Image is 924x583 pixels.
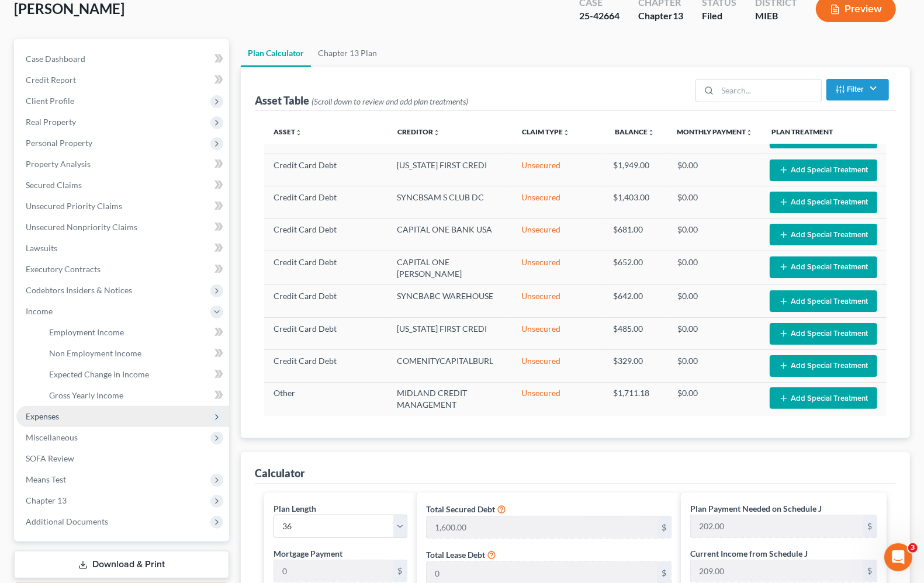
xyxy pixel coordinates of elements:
[16,175,229,196] a: Secured Claims
[427,516,657,539] input: 0.00
[512,251,604,285] td: Unsecured
[264,218,387,251] td: Credit Card Debt
[638,9,683,23] div: Chapter
[397,127,440,136] a: Creditorunfold_more
[512,350,604,382] td: Unsecured
[255,93,468,107] div: Asset Table
[312,96,468,106] span: (Scroll down to review and add plan treatments)
[604,350,668,382] td: $329.00
[264,154,387,186] td: Credit Card Debt
[668,317,760,349] td: $0.00
[26,222,137,232] span: Unsecured Nonpriority Claims
[49,390,123,400] span: Gross Yearly Income
[311,39,384,67] a: Chapter 13 Plan
[512,218,604,251] td: Unsecured
[16,238,229,259] a: Lawsuits
[604,218,668,251] td: $681.00
[26,96,74,106] span: Client Profile
[26,138,92,148] span: Personal Property
[770,159,877,181] button: Add Special Treatment
[387,382,511,416] td: MIDLAND CREDIT MANAGEMENT
[615,127,655,136] a: Balanceunfold_more
[770,355,877,377] button: Add Special Treatment
[26,453,74,463] span: SOFA Review
[770,323,877,345] button: Add Special Treatment
[16,259,229,280] a: Executory Contracts
[387,218,511,251] td: CAPITAL ONE BANK USA
[264,350,387,382] td: Credit Card Debt
[579,9,620,23] div: 25-42664
[264,186,387,218] td: Credit Card Debt
[668,350,760,382] td: $0.00
[26,54,85,64] span: Case Dashboard
[26,411,59,421] span: Expenses
[26,201,122,211] span: Unsecured Priority Claims
[26,432,78,442] span: Miscellaneous
[512,317,604,349] td: Unsecured
[690,547,808,560] label: Current Income from Schedule J
[426,549,485,561] label: Total Lease Debt
[26,495,67,505] span: Chapter 13
[26,264,101,274] span: Executory Contracts
[604,382,668,416] td: $1,711.18
[668,285,760,317] td: $0.00
[512,186,604,218] td: Unsecured
[274,560,393,582] input: 0.00
[770,256,877,278] button: Add Special Treatment
[763,120,887,144] th: Plan Treatment
[604,317,668,349] td: $485.00
[26,180,82,190] span: Secured Claims
[16,217,229,238] a: Unsecured Nonpriority Claims
[512,285,604,317] td: Unsecured
[49,327,124,337] span: Employment Income
[387,350,511,382] td: COMENITYCAPITALBURL
[16,154,229,175] a: Property Analysis
[26,474,66,484] span: Means Test
[264,382,387,416] td: Other
[26,75,76,85] span: Credit Report
[26,117,76,127] span: Real Property
[770,290,877,312] button: Add Special Treatment
[673,10,683,21] span: 13
[668,251,760,285] td: $0.00
[908,543,918,553] span: 3
[49,348,141,358] span: Non Employment Income
[512,154,604,186] td: Unsecured
[746,129,753,136] i: unfold_more
[657,516,671,539] div: $
[433,129,440,136] i: unfold_more
[691,560,863,582] input: 0.00
[264,251,387,285] td: Credit Card Debt
[677,127,753,136] a: Monthly Paymentunfold_more
[668,382,760,416] td: $0.00
[295,129,302,136] i: unfold_more
[648,129,655,136] i: unfold_more
[264,317,387,349] td: Credit Card Debt
[387,317,511,349] td: [US_STATE] FIRST CREDI
[770,224,877,245] button: Add Special Treatment
[863,560,877,582] div: $
[702,9,736,23] div: Filed
[604,285,668,317] td: $642.00
[718,79,821,102] input: Search...
[26,285,132,295] span: Codebtors Insiders & Notices
[512,382,604,416] td: Unsecured
[255,466,304,480] div: Calculator
[26,159,91,169] span: Property Analysis
[604,251,668,285] td: $652.00
[26,243,57,253] span: Lawsuits
[387,186,511,218] td: SYNCBSAM S CLUB DC
[26,516,108,526] span: Additional Documents
[770,192,877,213] button: Add Special Treatment
[241,39,311,67] a: Plan Calculator
[274,547,342,560] label: Mortgage Payment
[49,369,149,379] span: Expected Change in Income
[16,48,229,70] a: Case Dashboard
[40,385,229,406] a: Gross Yearly Income
[563,129,570,136] i: unfold_more
[604,186,668,218] td: $1,403.00
[668,186,760,218] td: $0.00
[668,218,760,251] td: $0.00
[604,154,668,186] td: $1,949.00
[26,306,53,316] span: Income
